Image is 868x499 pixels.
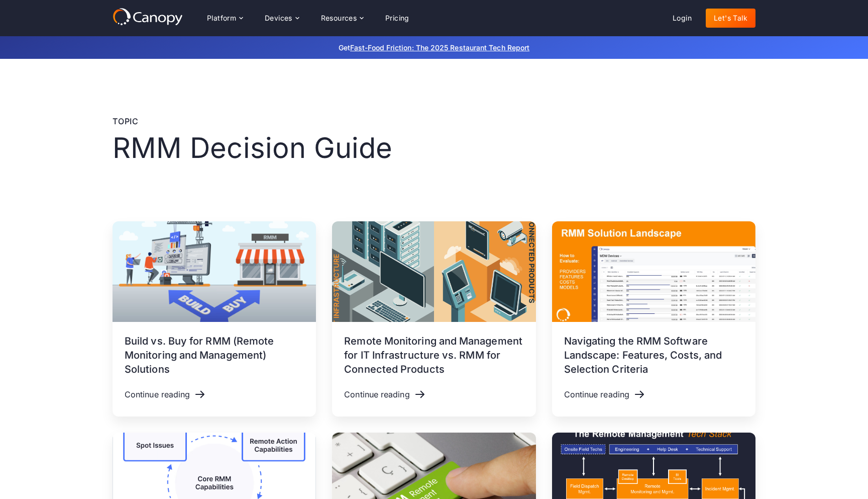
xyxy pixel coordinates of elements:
[564,390,629,399] div: Continue reading
[377,9,417,28] a: Pricing
[113,115,755,127] p: Topic
[321,15,357,22] div: Resources
[265,15,292,22] div: Devices
[332,221,535,417] a: Remote Monitoring and Management for IT Infrastructure vs. RMM for Connected ProductsContinue rea...
[706,9,755,28] a: Let's Talk
[665,9,700,28] a: Login
[207,15,236,22] div: Platform
[344,390,409,399] div: Continue reading
[564,334,743,376] h3: Navigating the RMM Software Landscape: Features, Costs, and Selection Criteria
[125,334,304,376] h3: Build vs. Buy for RMM (Remote Monitoring and Management) Solutions
[113,221,316,417] a: Build vs. Buy for RMM (Remote Monitoring and Management) SolutionsContinue reading
[113,131,755,165] h1: RMM Decision Guide
[125,390,190,399] div: Continue reading
[350,43,529,52] a: Fast-Food Friction: The 2025 Restaurant Tech Report
[552,221,755,417] a: Navigating the RMM Software Landscape: Features, Costs, and Selection CriteriaContinue reading
[188,42,680,53] p: Get
[344,334,523,376] h3: Remote Monitoring and Management for IT Infrastructure vs. RMM for Connected Products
